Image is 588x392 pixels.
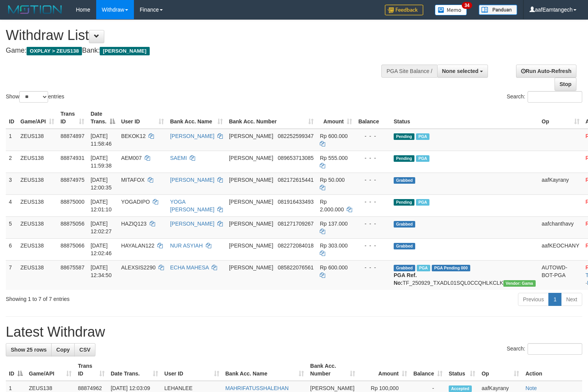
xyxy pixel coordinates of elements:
span: Accepted [449,385,472,392]
td: AUTOWD-BOT-PGA [539,260,583,290]
div: - - - [358,176,388,184]
select: Showentries [19,91,48,103]
span: Copy 085822076561 to clipboard [278,264,314,271]
a: ECHA MAHESA [170,264,209,271]
span: OXPLAY > ZEUS138 [27,47,82,55]
a: Stop [555,78,576,91]
td: 1 [6,129,17,151]
a: MAHRIFATUSSHALEHAN [226,385,289,391]
span: HAZIQ123 [121,221,147,227]
a: NUR ASYIAH [170,243,203,249]
span: Marked by aafanarl [416,133,429,140]
td: ZEUS138 [17,194,57,216]
td: ZEUS138 [17,238,57,260]
img: Feedback.jpg [385,5,423,15]
th: Amount: activate to sort column ascending [358,359,410,381]
img: MOTION_logo.png [6,4,64,15]
th: Balance: activate to sort column ascending [410,359,446,381]
a: [PERSON_NAME] [170,221,214,227]
td: 4 [6,194,17,216]
a: Next [561,293,582,306]
th: ID: activate to sort column descending [6,359,26,381]
span: YOGADIPO [121,199,150,205]
span: 88874897 [60,133,84,139]
span: Marked by aafanarl [416,199,429,206]
button: None selected [437,65,488,78]
span: BEKOK12 [121,133,146,139]
a: 1 [548,293,561,306]
td: 2 [6,151,17,173]
th: User ID: activate to sort column ascending [118,107,167,129]
td: 7 [6,260,17,290]
th: Trans ID: activate to sort column ascending [57,107,87,129]
th: Action [522,359,582,381]
label: Show entries [6,91,64,103]
th: Game/API: activate to sort column ascending [17,107,57,129]
span: [PERSON_NAME] [229,199,273,205]
td: ZEUS138 [17,216,57,238]
span: Copy 081916433493 to clipboard [278,199,314,205]
th: Op: activate to sort column ascending [478,359,522,381]
span: Rp 50.000 [320,177,345,183]
span: CSV [79,347,90,353]
th: Bank Acc. Name: activate to sort column ascending [222,359,307,381]
span: 88874931 [60,155,84,161]
th: Op: activate to sort column ascending [539,107,583,129]
span: 88875056 [60,221,84,227]
a: Previous [518,293,549,306]
td: TF_250929_TXADL01SQL0CCQHLKCLK [391,260,539,290]
input: Search: [528,343,582,355]
b: PGA Ref. No: [394,272,417,286]
td: ZEUS138 [17,173,57,194]
th: Status: activate to sort column ascending [446,359,478,381]
td: ZEUS138 [17,129,57,151]
th: Date Trans.: activate to sort column ascending [108,359,161,381]
span: Copy 082252599347 to clipboard [278,133,314,139]
span: Pending [394,133,414,140]
th: Trans ID: activate to sort column ascending [75,359,107,381]
span: Pending [394,199,414,206]
td: 3 [6,173,17,194]
a: Note [525,385,537,391]
span: 88675587 [60,264,84,271]
a: [PERSON_NAME] [170,177,214,183]
th: Bank Acc. Name: activate to sort column ascending [167,107,226,129]
th: Date Trans.: activate to sort column descending [87,107,118,129]
th: Amount: activate to sort column ascending [317,107,355,129]
span: Copy 082272084018 to clipboard [278,243,314,249]
span: 88875000 [60,199,84,205]
h4: Game: Bank: [6,47,384,55]
span: [DATE] 11:59:38 [90,155,112,169]
span: Marked by aafanarl [416,155,429,162]
span: ALEXSIS2290 [121,264,156,271]
td: aafchanthavy [539,216,583,238]
div: - - - [358,154,388,162]
span: 88875066 [60,243,84,249]
td: ZEUS138 [17,151,57,173]
span: [PERSON_NAME] [229,133,273,139]
span: [PERSON_NAME] [100,47,149,55]
span: MITAFOX [121,177,145,183]
span: 88874975 [60,177,84,183]
td: aafKayrany [539,173,583,194]
th: ID [6,107,17,129]
td: 5 [6,216,17,238]
span: Copy 089653713085 to clipboard [278,155,314,161]
th: Status [391,107,539,129]
div: - - - [358,264,388,271]
th: User ID: activate to sort column ascending [161,359,222,381]
span: [PERSON_NAME] [229,221,273,227]
div: PGA Site Balance / [381,65,437,78]
span: Grabbed [394,243,415,249]
th: Bank Acc. Number: activate to sort column ascending [307,359,358,381]
span: 34 [462,2,472,9]
span: Rp 2.000.000 [320,199,344,213]
span: Rp 303.000 [320,243,347,249]
span: [DATE] 12:34:50 [90,264,112,278]
span: Marked by aafpengsreynich [417,265,430,271]
input: Search: [528,91,582,103]
span: Rp 600.000 [320,133,347,139]
span: None selected [442,68,479,74]
h1: Latest Withdraw [6,324,582,340]
a: Run Auto-Refresh [516,65,576,78]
